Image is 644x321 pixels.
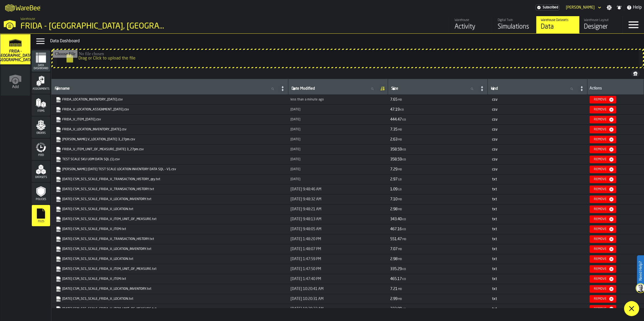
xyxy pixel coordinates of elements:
li: menu Assignments [32,72,50,94]
a: link-to-https://s3.eu-west-1.amazonaws.com/drive.app.warebee.com/6dbb1d82-3db7-4128-8c89-fa256cbe... [56,127,283,132]
span: [DATE] 1:47:59 PM [290,257,321,261]
div: DropdownMenuValue-Joseph De Marco [566,5,595,10]
span: 2025-06-24 CSM_SCS_SCALE_FRIDA_V_LOCATION_INVENTORY.txt [55,196,285,203]
span: csv [492,108,497,111]
a: link-to-https://s3.eu-west-1.amazonaws.com/drive.app.warebee.com/6dbb1d82-3db7-4128-8c89-fa256cbe... [56,147,283,152]
input: label [290,85,378,92]
span: MB [398,208,402,211]
span: MB [402,238,406,241]
span: MB [398,128,402,131]
div: Menu Subscription [535,5,559,11]
span: KB [400,109,404,111]
span: FRIDA_V_ITEM_2025-10-03.csv [55,116,285,123]
span: KB [402,308,406,311]
span: [DATE] 1:47:40 PM [290,277,321,281]
a: link-to-https://s3.eu-west-1.amazonaws.com/drive.app.warebee.com/6dbb1d82-3db7-4128-8c89-fa256cbe... [56,246,283,252]
div: Warehouse Datasets [541,18,575,22]
span: 335.29 [390,267,402,271]
span: 2025-06-24 CSM_SCS_SCALE_FRIDA_V_ITEM_UNIT_OF_MEASURE.txt [55,215,285,223]
a: link-to-https://s3.eu-west-1.amazonaws.com/drive.app.warebee.com/6dbb1d82-3db7-4128-8c89-fa256cbe... [56,97,283,102]
span: 2025-05-19 CSM_SCS_SCALE_FRIDA_V_LOCATION_INVENTORY.txt [55,245,285,253]
span: 2.63 [390,138,397,141]
span: [DATE] 9:48:13 AM [290,217,321,221]
a: link-to-https://s3.eu-west-1.amazonaws.com/drive.app.warebee.com/6dbb1d82-3db7-4128-8c89-fa256cbe... [56,226,283,232]
span: [DATE] 9:48:32 AM [290,197,321,201]
input: Drag or Click to upload the file [53,50,643,67]
span: KB [402,158,406,161]
li: menu Files [32,205,50,226]
span: KB [402,148,406,151]
span: 2025-06-24 CSM_SCS_SCALE_FRIDA_V_TRANSACTION_HISTORY.txt [55,186,285,193]
a: link-to-https://s3.eu-west-1.amazonaws.com/drive.app.warebee.com/6dbb1d82-3db7-4128-8c89-fa256cbe... [56,256,283,262]
span: 47.19 [390,108,400,111]
span: Add [12,85,19,89]
span: FRIDA_V_LOCATION_ASSIGNMENT_2025-10-03.csv [55,106,285,113]
span: [DATE] 1:48:07 PM [290,247,321,251]
a: link-to-https://s3.eu-west-1.amazonaws.com/drive.app.warebee.com/6dbb1d82-3db7-4128-8c89-fa256cbe... [56,296,283,302]
span: txt [492,277,497,281]
span: csv [492,128,497,131]
a: link-to-https://s3.eu-west-1.amazonaws.com/drive.app.warebee.com/6dbb1d82-3db7-4128-8c89-fa256cbe... [56,207,283,212]
span: [DATE] 9:48:46 AM [290,187,321,191]
span: KB [402,228,406,231]
span: 1.09 [390,187,397,191]
div: Updated: 10/3/2025, 12:03:09 PM Created: 10/3/2025, 12:03:09 PM [290,118,386,121]
span: Items [32,110,50,113]
div: Updated: 10/1/2025, 4:58:13 PM Created: 10/1/2025, 4:58:13 PM [290,177,386,181]
span: [DATE] 10:20:31 AM [290,297,324,301]
a: link-to-https://s3.eu-west-1.amazonaws.com/drive.app.warebee.com/6dbb1d82-3db7-4128-8c89-fa256cbe... [56,117,283,122]
span: csv [492,138,497,141]
label: Need Help? [638,256,643,286]
span: 2025-04-24 CSM_SCS_SCALE_FRIDA_V_LOCATION.txt [55,295,285,303]
span: MB [398,168,402,171]
a: link-to-https://s3.eu-west-1.amazonaws.com/drive.app.warebee.com/6dbb1d82-3db7-4128-8c89-fa256cbe... [56,137,283,142]
span: txt [492,247,497,251]
span: label [292,86,315,91]
span: Assignments [32,88,50,90]
div: Warehouse Layout [584,18,618,22]
span: MB [398,258,402,261]
span: Policies [32,198,50,201]
iframe: Chat Widget [523,104,644,321]
li: menu Feed [32,139,50,160]
span: Files [32,220,50,223]
span: Feed [32,154,50,157]
div: Designer [584,23,618,31]
span: MB [398,248,402,251]
input: label [490,85,577,92]
li: menu Items [32,95,50,116]
span: FRIDA.V_LOCATION_2025-10-02 3_27pm.csv [55,136,285,143]
a: link-to-https://s3.eu-west-1.amazonaws.com/drive.app.warebee.com/6dbb1d82-3db7-4128-8c89-fa256cbe... [56,306,283,312]
span: KB [402,268,406,271]
span: FRIDA_V_ITEM_UNIT_OF_MEASURE_2025-10-02 3_27pm.csv [55,146,285,153]
div: Updated: 10/3/2025, 11:50:41 AM Created: 10/3/2025, 11:50:41 AM [290,148,386,151]
span: 2025-05-19 CSM_SCS_SCALE_FRIDA_V_ITEM_UNIT_OF_MEASURE.txt [55,265,285,273]
span: 2025-05-19 CSM_SCS_SCALE_FRIDA_V_LOCATION.txt [55,255,285,263]
div: Updated: 10/3/2025, 11:22:35 AM Created: 10/3/2025, 11:22:35 AM [290,168,386,171]
span: MB [398,288,402,291]
div: DropdownMenuValue-Joseph De Marco [564,4,602,11]
span: 2.99 [390,297,397,301]
label: button-toggle-Help [624,4,644,11]
span: txt [492,217,497,221]
a: link-to-https://s3.eu-west-1.amazonaws.com/drive.app.warebee.com/6dbb1d82-3db7-4128-8c89-fa256cbe... [56,157,283,162]
span: [DATE] 10:20:23 AM [290,307,324,311]
div: Updated: 10/3/2025, 12:01:19 PM Created: 10/3/2025, 12:01:19 PM [290,128,386,131]
div: Data [541,23,575,31]
a: link-to-/wh/i/6dbb1d82-3db7-4128-8c89-fa256cbecc9a/designer [579,16,622,33]
span: 7.21 [390,287,397,291]
span: FRIDA_LOCATION_INVENTORY_2025-10-06.csv [55,96,285,103]
a: link-to-https://s3.eu-west-1.amazonaws.com/drive.app.warebee.com/6dbb1d82-3db7-4128-8c89-fa256cbe... [56,107,283,112]
div: Data Dashboard [50,38,642,44]
span: Orders [32,132,50,135]
span: FRIDA_V_LOCATION_INVENTORY_2025-10-03.csv [55,126,285,133]
span: txt [492,207,497,211]
span: [DATE] 1:47:50 PM [290,267,321,271]
span: label [55,86,70,91]
a: link-to-https://s3.eu-west-1.amazonaws.com/drive.app.warebee.com/6dbb1d82-3db7-4128-8c89-fa256cbe... [56,167,283,172]
span: [DATE] 1:48:20 PM [290,237,321,241]
span: txt [492,267,497,271]
a: link-to-https://s3.eu-west-1.amazonaws.com/drive.app.warebee.com/6dbb1d82-3db7-4128-8c89-fa256cbe... [56,187,283,192]
a: link-to-https://s3.eu-west-1.amazonaws.com/drive.app.warebee.com/6dbb1d82-3db7-4128-8c89-fa256cbe... [56,217,283,222]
